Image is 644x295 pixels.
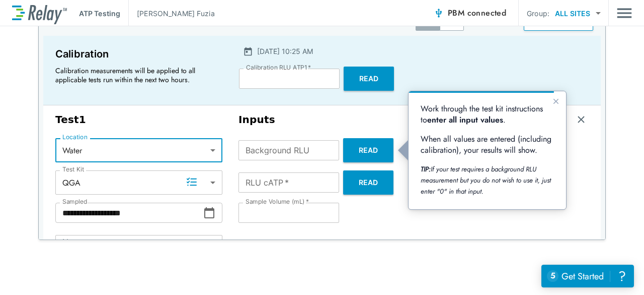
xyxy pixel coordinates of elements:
[246,64,311,71] label: Calibration RLU ATP1
[617,4,632,23] button: Main menu
[55,66,216,84] p: Calibration measurements will be applied to all applicable tests run within the next two hours.
[62,134,88,141] label: Location
[448,6,506,20] span: PBM
[55,140,222,160] div: Water
[434,8,444,18] img: Connected Icon
[430,3,510,23] button: PBM connected
[467,7,507,19] span: connected
[62,166,85,173] label: Test Kit
[55,46,221,62] p: Calibration
[343,170,393,195] button: Read
[79,8,120,19] p: ATP Testing
[409,91,566,209] iframe: tooltip
[527,8,549,19] p: Group:
[343,138,393,162] button: Read
[55,203,203,223] input: Choose date, selected date is Aug 12, 2025
[12,3,67,24] img: LuminUltra Relay
[238,113,406,126] h3: Inputs
[137,8,215,19] p: [PERSON_NAME] Fuzia
[62,198,88,205] label: Sampled
[576,114,586,125] img: Remove
[344,67,394,91] button: Read
[55,172,222,193] div: QGA
[246,198,309,205] label: Sample Volume (mL)
[243,46,253,56] img: Calender Icon
[617,4,632,23] img: Drawer Icon
[257,46,313,56] p: [DATE] 10:25 AM
[541,265,634,287] iframe: Resource center
[55,113,222,126] h3: Test 1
